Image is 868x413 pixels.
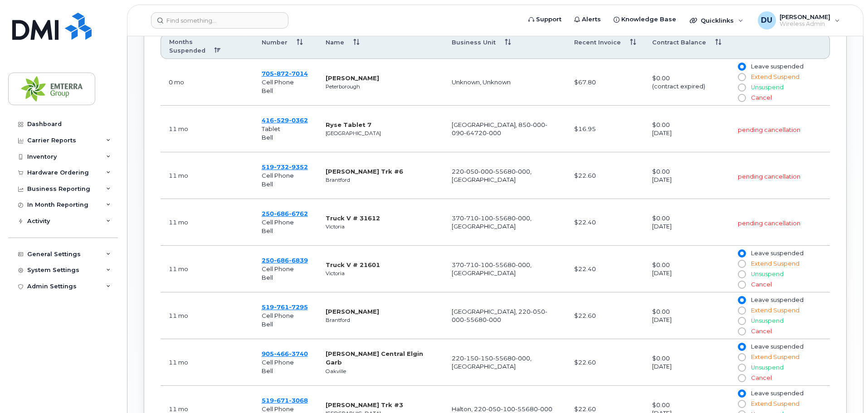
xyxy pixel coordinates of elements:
[652,175,722,184] div: [DATE]
[738,343,745,350] input: Leave suspended
[289,257,308,264] span: 6839
[738,400,745,408] input: Extend Suspend
[444,152,566,199] td: 220-050-000-55680-000, [GEOGRAPHIC_DATA]
[652,362,722,371] div: [DATE]
[566,246,644,292] td: $22.40
[161,59,254,106] td: 0 mo
[262,350,308,357] a: 9054663740
[751,281,772,288] span: Cancel
[289,397,308,404] span: 3068
[161,34,254,59] th: Months Suspended: activate to sort column descending
[289,163,308,170] span: 9352
[326,261,380,268] strong: Truck V # 21601
[751,94,772,101] span: Cancel
[652,269,722,277] div: [DATE]
[262,303,308,311] a: 5197617295
[738,260,745,267] input: Extend Suspend
[274,257,289,264] span: 686
[161,199,254,246] td: August 27, 2024 06:09
[751,73,800,80] span: Extend Suspend
[566,152,644,199] td: $22.60
[738,317,745,325] input: Unsuspend
[262,257,308,264] span: 250
[751,390,804,397] span: Leave suspended
[289,117,308,124] span: 0362
[262,397,308,404] a: 5196713068
[566,34,644,59] th: Recent Invoice: activate to sort column ascending
[151,12,288,29] input: Find something...
[262,117,308,124] a: 4165290362
[652,82,722,91] div: (contract expired)
[161,106,254,152] td: August 24, 2024 00:42
[751,250,804,257] span: Leave suspended
[444,246,566,292] td: 370-710-100-55680-000, [GEOGRAPHIC_DATA]
[751,400,800,407] span: Extend Suspend
[738,328,745,335] input: Cancel
[644,34,730,59] th: Contract Balance: activate to sort column ascending
[262,312,294,319] span: Cell Phone
[262,78,294,86] span: Cell Phone
[738,271,745,278] input: Unsuspend
[326,350,423,366] strong: [PERSON_NAME] Central Elgin Garb
[683,11,750,29] div: Quicklinks
[751,364,784,371] span: Unsuspend
[262,210,308,217] span: 250
[751,11,846,29] div: Dan Uzelac
[522,10,568,29] a: Support
[652,222,722,231] div: [DATE]
[444,339,566,386] td: 220-150-150-55680-000, [GEOGRAPHIC_DATA]
[751,296,804,303] span: Leave suspended
[738,307,745,314] input: Extend Suspend
[262,367,273,374] span: Bell
[262,134,273,141] span: Bell
[761,15,772,26] span: DU
[751,84,784,91] span: Unsuspend
[582,15,601,24] span: Alerts
[326,270,345,277] small: Victoria
[262,265,294,272] span: Cell Phone
[566,339,644,386] td: $22.60
[161,292,254,339] td: August 24, 2024 00:42
[701,17,734,24] span: Quicklinks
[738,364,745,371] input: Unsuspend
[326,74,379,82] strong: [PERSON_NAME]
[444,199,566,246] td: 370-710-100-55680-000, [GEOGRAPHIC_DATA]
[738,73,745,81] input: Extend Suspend
[644,246,730,292] td: $0.00
[566,199,644,246] td: $22.40
[644,199,730,246] td: $0.00
[751,271,784,277] span: Unsuspend
[289,303,308,311] span: 7295
[738,281,745,288] input: Cancel
[644,152,730,199] td: $0.00
[262,172,294,179] span: Cell Phone
[738,296,745,304] input: Leave suspended
[326,177,350,183] small: Brantford
[289,210,308,217] span: 6762
[274,117,289,124] span: 529
[161,246,254,292] td: August 27, 2024 06:14
[262,70,308,77] span: 705
[738,219,800,227] span: pending cancellation
[274,163,289,170] span: 732
[262,180,273,188] span: Bell
[262,219,294,226] span: Cell Phone
[262,359,294,366] span: Cell Phone
[262,163,308,170] a: 5197329352
[738,173,800,180] span: pending cancellation
[262,70,308,77] a: 7058727014
[326,83,360,90] small: Peterborough
[444,34,566,59] th: Business Unit: activate to sort column ascending
[738,354,745,361] input: Extend Suspend
[262,274,273,281] span: Bell
[289,350,308,357] span: 3740
[751,374,772,381] span: Cancel
[161,152,254,199] td: August 24, 2024 00:42
[738,250,745,257] input: Leave suspended
[738,84,745,91] input: Unsuspend
[536,15,561,24] span: Support
[644,106,730,152] td: $0.00
[274,303,289,311] span: 761
[644,339,730,386] td: $0.00
[161,339,254,386] td: August 24, 2024 00:42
